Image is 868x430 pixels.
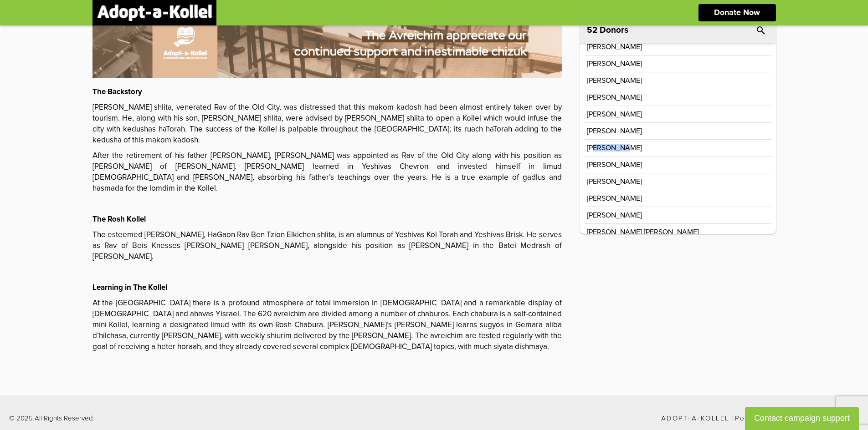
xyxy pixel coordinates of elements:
span: 52 [587,26,597,35]
span: Powered by [735,415,783,422]
i: search [755,25,766,36]
p: At the [GEOGRAPHIC_DATA] there is a profound atmosphere of total immersion in [DEMOGRAPHIC_DATA] ... [92,298,562,353]
p: [PERSON_NAME] [587,178,642,185]
p: [PERSON_NAME] [587,195,642,202]
strong: Learning in The Kollel [92,284,167,292]
p: [PERSON_NAME] [PERSON_NAME] [587,228,699,236]
p: [PERSON_NAME] [587,60,642,67]
p: Adopt-a-Kollel | [661,415,859,422]
p: [PERSON_NAME] [587,161,642,168]
p: [PERSON_NAME] [587,212,642,219]
p: [PERSON_NAME] shlita, venerated Rav of the Old City, was distressed that this makom kadosh had be... [92,102,562,146]
p: [PERSON_NAME] [587,43,642,51]
p: Donate Now [714,9,760,17]
p: Donors [600,26,628,35]
strong: The Rosh Kollel [92,216,146,223]
p: © 2025 All Rights Reserved [9,415,93,422]
p: After the retirement of his father [PERSON_NAME], [PERSON_NAME] was appointed as Rav of the Old C... [92,151,562,194]
p: [PERSON_NAME] [587,144,642,152]
p: [PERSON_NAME] [587,111,642,118]
p: [PERSON_NAME] [587,127,642,135]
button: Contact campaign support [745,407,859,430]
p: [PERSON_NAME] [587,94,642,101]
p: [PERSON_NAME] [587,77,642,84]
img: logonobg.png [97,5,212,21]
strong: The Backstory [92,88,142,96]
p: The esteemed [PERSON_NAME], HaGaon Rav Ben Tzion Elkichen shlita, is an alumnus of Yeshivas Kol T... [92,230,562,263]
